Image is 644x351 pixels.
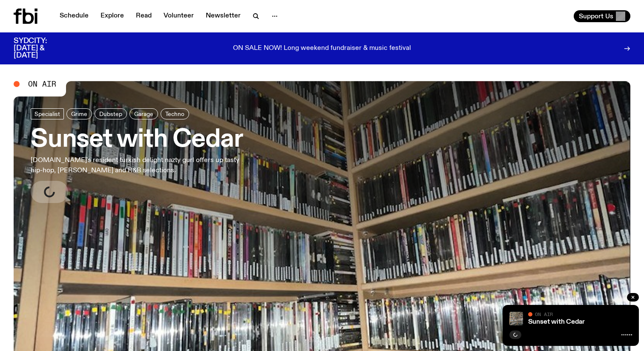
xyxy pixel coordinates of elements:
[158,10,199,22] a: Volunteer
[14,38,68,59] h3: SYDCITY: [DATE] & [DATE]
[95,10,129,22] a: Explore
[71,110,87,117] span: Grime
[129,108,158,119] a: Garage
[31,108,249,203] a: Sunset with Cedar[DOMAIN_NAME]'s resident turkish delight nazty gurl offers up tasty hip-hop, [PE...
[528,319,585,325] a: Sunset with Cedar
[34,110,60,117] span: Specialist
[31,155,249,176] p: [DOMAIN_NAME]'s resident turkish delight nazty gurl offers up tasty hip-hop, [PERSON_NAME] and R&...
[31,108,64,119] a: Specialist
[131,10,157,22] a: Read
[95,108,127,119] a: Dubstep
[574,10,630,22] button: Support Us
[201,10,246,22] a: Newsletter
[99,110,122,117] span: Dubstep
[165,110,184,117] span: Techno
[535,311,553,317] span: On Air
[509,312,523,325] img: A corner shot of the fbi music library
[233,45,411,52] p: ON SALE NOW! Long weekend fundraiser & music festival
[28,80,56,88] span: On Air
[31,128,249,152] h3: Sunset with Cedar
[55,10,94,22] a: Schedule
[161,108,189,119] a: Techno
[66,108,92,119] a: Grime
[579,12,613,20] span: Support Us
[134,110,153,117] span: Garage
